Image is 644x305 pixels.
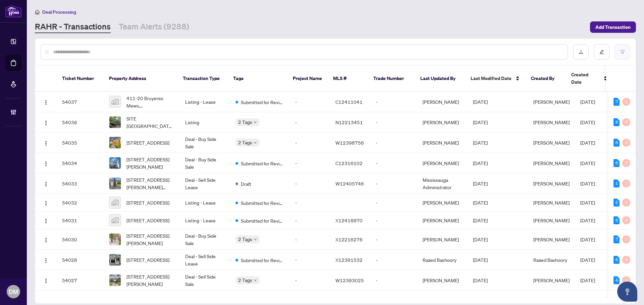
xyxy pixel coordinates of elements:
[238,276,252,284] span: 2 Tags
[533,140,570,146] span: [PERSON_NAME]
[370,92,417,112] td: -
[622,159,630,167] div: 0
[180,212,230,229] td: Listing - Lease
[57,112,104,133] td: 54036
[109,234,121,245] img: thumbnail-img
[335,236,363,242] span: X12216276
[613,159,620,167] div: 6
[335,119,363,125] span: N12213451
[180,250,230,270] td: Deal - Sell Side Lease
[57,212,104,229] td: 54031
[57,250,104,270] td: 54028
[180,173,230,194] td: Deal - Sell Side Lease
[254,121,257,124] span: down
[473,140,488,146] span: [DATE]
[290,194,330,212] td: -
[126,94,174,109] span: 411-20 Bruyeres Mews, [GEOGRAPHIC_DATA], [GEOGRAPHIC_DATA], [GEOGRAPHIC_DATA]
[41,137,51,148] button: Logo
[290,270,330,291] td: -
[41,254,51,265] button: Logo
[241,256,284,264] span: Submitted for Review
[533,99,570,105] span: [PERSON_NAME]
[126,199,169,206] span: [STREET_ADDRESS]
[254,141,257,144] span: down
[613,256,620,264] div: 6
[533,200,570,206] span: [PERSON_NAME]
[370,173,417,194] td: -
[579,50,583,54] span: download
[473,236,488,242] span: [DATE]
[57,173,104,194] td: 54033
[109,96,121,107] img: thumbnail-img
[580,140,595,146] span: [DATE]
[41,215,51,226] button: Logo
[417,229,468,250] td: [PERSON_NAME]
[370,133,417,153] td: -
[43,237,49,243] img: Logo
[109,137,121,148] img: thumbnail-img
[43,120,49,126] img: Logo
[180,112,230,133] td: Listing
[180,133,230,153] td: Deal - Buy Side Sale
[109,254,121,265] img: thumbnail-img
[177,66,228,92] th: Transaction Type
[465,66,526,92] th: Last Modified Date
[254,279,257,282] span: down
[126,139,169,146] span: [STREET_ADDRESS]
[335,99,363,105] span: C12411041
[290,250,330,270] td: -
[613,98,620,106] div: 7
[471,75,512,82] span: Last Modified Date
[43,161,49,166] img: Logo
[57,270,104,291] td: 54027
[109,117,121,128] img: thumbnail-img
[41,197,51,208] button: Logo
[590,21,636,33] button: Add Transaction
[57,194,104,212] td: 54032
[573,44,589,60] button: download
[43,201,49,206] img: Logo
[417,92,468,112] td: [PERSON_NAME]
[126,256,169,263] span: [STREET_ADDRESS]
[42,9,76,15] span: Deal Processing
[417,212,468,229] td: [PERSON_NAME]
[580,236,595,242] span: [DATE]
[622,139,630,147] div: 0
[526,66,566,92] th: Created By
[290,212,330,229] td: -
[473,180,488,186] span: [DATE]
[180,270,230,291] td: Deal - Sell Side Sale
[126,115,174,130] span: SITE [GEOGRAPHIC_DATA] [STREET_ADDRESS]
[473,160,488,166] span: [DATE]
[580,119,595,125] span: [DATE]
[290,153,330,173] td: -
[5,5,21,17] img: logo
[290,133,330,153] td: -
[613,235,620,243] div: 7
[126,156,174,170] span: [STREET_ADDRESS][PERSON_NAME]
[613,276,620,284] div: 4
[238,118,252,126] span: 2 Tags
[241,98,284,106] span: Submitted for Review
[473,217,488,223] span: [DATE]
[119,21,189,33] a: Team Alerts (9288)
[109,275,121,286] img: thumbnail-img
[287,66,328,92] th: Project Name
[571,71,599,86] span: Created Date
[613,118,620,126] div: 6
[370,270,417,291] td: -
[43,141,49,146] img: Logo
[126,176,174,191] span: [STREET_ADDRESS][PERSON_NAME][PERSON_NAME]
[613,199,620,207] div: 2
[41,158,51,168] button: Logo
[180,153,230,173] td: Deal - Buy Side Sale
[417,173,468,194] td: Mississauga Administrator
[109,215,121,226] img: thumbnail-img
[533,160,570,166] span: [PERSON_NAME]
[533,277,570,283] span: [PERSON_NAME]
[566,66,613,92] th: Created Date
[617,282,637,302] button: Open asap
[41,96,51,107] button: Logo
[43,278,49,284] img: Logo
[238,235,252,243] span: 2 Tags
